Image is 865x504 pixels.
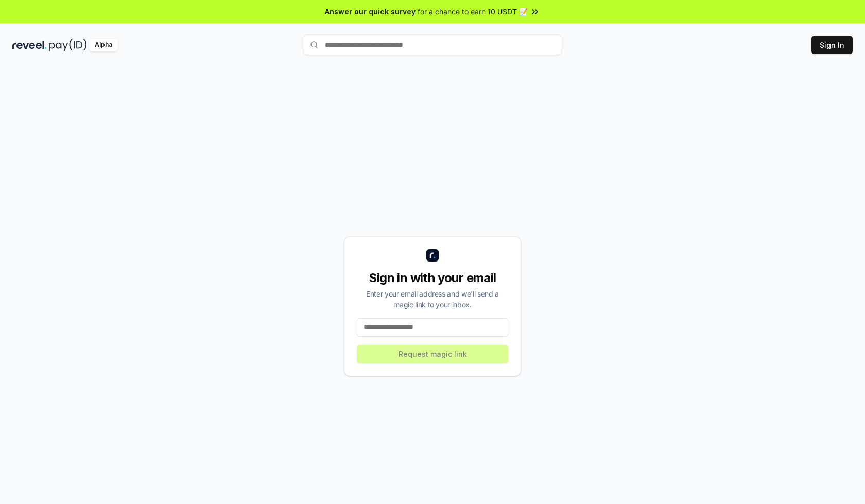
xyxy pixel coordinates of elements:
[325,6,416,17] span: Answer our quick survey
[12,39,47,51] img: reveel_dark
[49,39,87,51] img: pay_id
[357,288,508,310] div: Enter your email address and we’ll send a magic link to your inbox.
[89,39,118,51] div: Alpha
[426,249,439,262] img: logo_small
[418,6,528,17] span: for a chance to earn 10 USDT 📝
[357,270,508,286] div: Sign in with your email
[811,36,853,54] button: Sign In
